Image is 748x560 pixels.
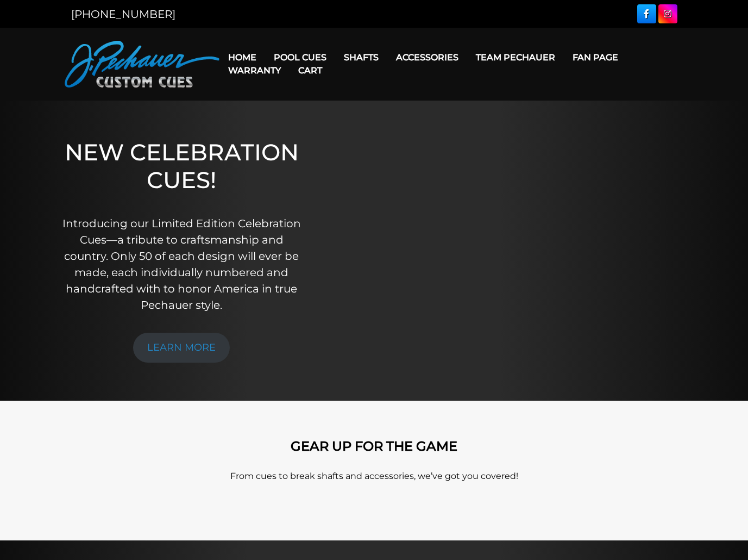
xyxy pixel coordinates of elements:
a: Fan Page [564,43,627,71]
a: Accessories [387,43,467,71]
p: From cues to break shafts and accessories, we’ve got you covered! [65,470,684,483]
img: Pechauer Custom Cues [65,41,219,88]
h1: NEW CELEBRATION CUES! [61,139,301,200]
a: Team Pechauer [467,43,564,71]
a: Cart [290,57,331,84]
a: Pool Cues [265,43,335,71]
a: LEARN MORE [133,333,230,363]
a: Shafts [335,43,387,71]
strong: GEAR UP FOR THE GAME [291,438,457,454]
p: Introducing our Limited Edition Celebration Cues—a tribute to craftsmanship and country. Only 50 ... [61,215,301,313]
a: [PHONE_NUMBER] [71,8,175,21]
a: Home [219,43,265,71]
a: Warranty [219,57,290,84]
